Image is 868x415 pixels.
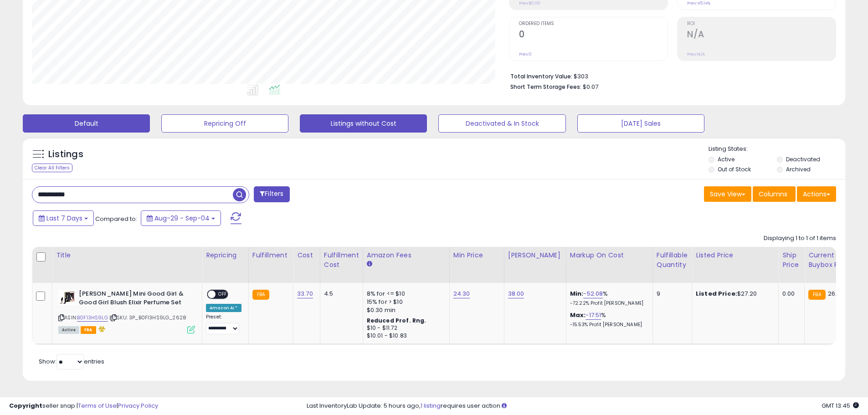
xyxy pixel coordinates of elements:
[154,214,210,223] span: Aug-29 - Sep-04
[764,234,836,243] div: Displaying 1 to 1 of 1 items
[367,332,442,340] div: $10.01 - $10.83
[577,114,704,133] button: [DATE] Sales
[58,290,195,333] div: ASIN:
[58,326,79,334] span: All listings currently available for purchase on Amazon
[786,155,820,163] label: Deactivated
[453,289,470,298] a: 24.30
[519,21,668,26] span: Ordered Items
[58,290,77,305] img: 411pajtQhIL._SL40_.jpg
[566,247,652,283] th: The percentage added to the cost of goods (COGS) that forms the calculator for Min & Max prices.
[118,401,158,410] a: Privacy Policy
[753,186,796,202] button: Columns
[782,290,797,298] div: 0.00
[297,289,313,298] a: 33.70
[687,29,836,41] h2: N/A
[252,251,289,260] div: Fulfillment
[367,324,442,332] div: $10 - $11.72
[39,357,104,366] span: Show: entries
[657,290,685,298] div: 9
[508,251,562,260] div: [PERSON_NAME]
[206,251,245,260] div: Repricing
[297,251,316,260] div: Cost
[786,165,811,173] label: Archived
[696,290,771,298] div: $27.20
[586,311,601,320] a: -17.51
[367,298,442,306] div: 15% for > $10
[56,251,198,260] div: Title
[206,304,241,312] div: Amazon AI *
[828,289,842,298] span: 26.71
[570,311,646,328] div: %
[704,186,751,202] button: Save View
[583,82,598,91] span: $0.07
[9,401,42,410] strong: Copyright
[687,21,836,26] span: ROI
[206,314,241,334] div: Preset:
[510,83,581,91] b: Short Term Storage Fees:
[421,401,441,410] a: 1 listing
[718,165,751,173] label: Out of Stock
[808,251,855,270] div: Current Buybox Price
[696,251,775,260] div: Listed Price
[759,190,787,199] span: Columns
[141,210,221,226] button: Aug-29 - Sep-04
[510,72,572,80] b: Total Inventory Value:
[687,51,705,57] small: Prev: N/A
[519,0,540,6] small: Prev: $0.00
[570,289,584,298] b: Min:
[718,155,734,163] label: Active
[307,402,859,410] div: Last InventoryLab Update: 5 hours ago, requires user action.
[252,290,269,300] small: FBA
[797,186,836,202] button: Actions
[696,289,737,298] b: Listed Price:
[9,402,158,410] div: seller snap | |
[570,311,586,319] b: Max:
[510,70,829,81] li: $303
[46,214,82,223] span: Last 7 Days
[77,314,108,322] a: B0F13HS9LG
[48,148,83,161] h5: Listings
[519,51,532,57] small: Prev: 0
[161,114,288,133] button: Repricing Off
[508,289,524,298] a: 38.00
[367,260,372,268] small: Amazon Fees.
[367,306,442,314] div: $0.30 min
[95,215,137,223] span: Compared to:
[324,251,359,270] div: Fulfillment Cost
[438,114,565,133] button: Deactivated & In Stock
[81,326,96,334] span: FBA
[254,186,289,202] button: Filters
[33,210,94,226] button: Last 7 Days
[570,251,649,260] div: Markup on Cost
[79,290,190,309] b: [PERSON_NAME] Mini Good Girl & Good Girl Blush Elixir Perfume Set
[23,114,150,133] button: Default
[808,290,825,300] small: FBA
[519,29,668,41] h2: 0
[570,322,646,328] p: -15.53% Profit [PERSON_NAME]
[109,314,186,321] span: | SKU: 3P_B0F13HS9LG_2628
[324,290,356,298] div: 4.5
[367,317,426,324] b: Reduced Prof. Rng.
[216,291,230,298] span: OFF
[782,251,801,270] div: Ship Price
[709,145,845,154] p: Listing States:
[32,164,72,172] div: Clear All Filters
[570,290,646,307] div: %
[78,401,117,410] a: Terms of Use
[367,251,446,260] div: Amazon Fees
[96,326,106,332] i: hazardous material
[687,0,710,6] small: Prev: 45.14%
[570,300,646,307] p: -72.22% Profit [PERSON_NAME]
[300,114,427,133] button: Listings without Cost
[822,401,859,410] span: 2025-09-12 13:45 GMT
[583,289,603,298] a: -52.08
[453,251,500,260] div: Min Price
[657,251,688,270] div: Fulfillable Quantity
[367,290,442,298] div: 8% for <= $10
